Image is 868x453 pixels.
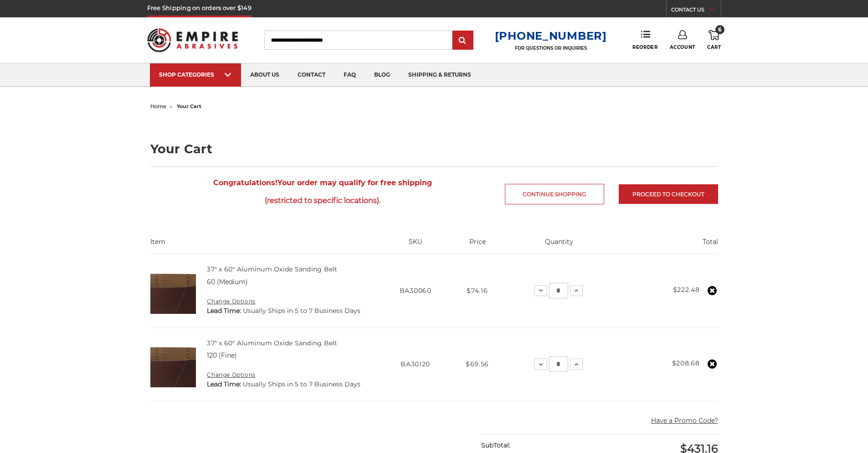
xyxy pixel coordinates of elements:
span: Reorder [632,44,657,50]
p: FOR QUESTIONS OR INQUIRIES [495,45,607,51]
strong: Congratulations! [213,178,277,187]
img: 37" x 60" Aluminum Oxide Sanding Belt [150,268,196,314]
a: Continue Shopping [505,184,604,204]
a: home [150,103,166,109]
span: your cart [177,103,201,109]
a: Reorder [632,30,657,50]
a: 37" x 60" Aluminum Oxide Sanding Belt [207,265,337,273]
span: $69.56 [466,360,489,368]
dd: Usually Ships in 5 to 7 Business Days [243,380,360,389]
th: Item [150,237,380,254]
span: $74.16 [467,286,488,295]
div: SHOP CATEGORIES [159,71,232,78]
a: 6 Cart [707,30,721,50]
a: contact [288,63,334,87]
th: Total [615,237,718,254]
a: Change Options [207,298,255,305]
a: Change Options [207,371,255,378]
input: 37" x 60" Aluminum Oxide Sanding Belt Quantity: [549,356,568,372]
img: 37" x 60" Aluminum Oxide Sanding Belt [150,342,196,387]
th: SKU [380,237,451,254]
span: Account [670,44,695,50]
a: [PHONE_NUMBER] [495,29,607,42]
th: Price [451,237,503,254]
a: shipping & returns [399,63,480,87]
input: 37" x 60" Aluminum Oxide Sanding Belt Quantity: [549,283,568,298]
button: Have a Promo Code? [651,416,718,426]
span: BA30120 [401,360,430,368]
a: about us [241,63,288,87]
dt: Lead Time [207,306,241,316]
a: 37" x 60" Aluminum Oxide Sanding Belt [207,339,337,347]
dd: Usually Ships in 5 to 7 Business Days [243,306,360,316]
span: 6 [715,25,724,34]
dt: Lead Time [207,380,241,389]
span: Your order may qualify for free shipping [150,174,495,209]
input: Submit [454,31,472,50]
dd: 60 (Medium) [207,277,248,287]
strong: $208.68 [672,359,700,367]
th: Quantity [503,237,615,254]
a: blog [365,63,399,87]
img: Empire Abrasives [147,22,238,58]
a: Proceed to checkout [619,184,718,204]
a: faq [334,63,365,87]
strong: $222.48 [673,286,700,294]
span: (restricted to specific locations). [150,192,495,209]
span: BA30060 [400,286,431,295]
span: Cart [707,44,721,50]
a: CONTACT US [671,5,721,17]
dd: 120 (Fine) [207,351,237,360]
h1: Your Cart [150,143,718,155]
